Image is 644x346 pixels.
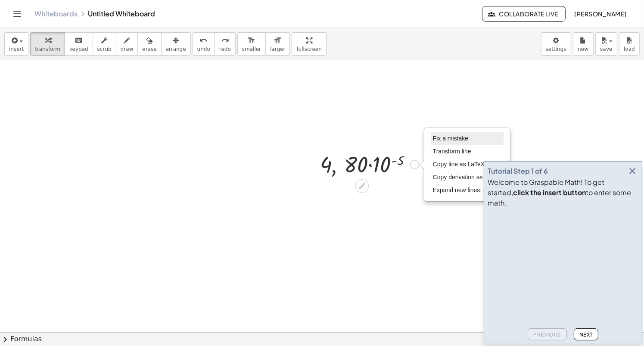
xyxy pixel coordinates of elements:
i: format_size [274,35,282,46]
div: Edit math [355,179,369,193]
span: Copy derivation as LaTeX [433,174,502,181]
span: redo [219,46,231,52]
button: [PERSON_NAME] [567,6,634,22]
span: undo [197,46,210,52]
button: draw [116,32,138,56]
button: format_sizesmaller [237,32,266,56]
i: keyboard [75,35,83,46]
span: erase [142,46,156,52]
button: Toggle navigation [10,7,24,21]
span: load [624,46,635,52]
button: erase [137,32,161,56]
span: Expand new lines: On [433,187,492,193]
button: new [573,32,594,56]
span: fullscreen [296,46,321,52]
i: redo [221,35,229,46]
span: save [600,46,612,52]
button: scrub [93,32,116,56]
span: settings [546,46,566,52]
span: Copy line as LaTeX [433,161,485,168]
button: load [619,32,640,56]
span: arrange [166,46,186,52]
span: insert [9,46,24,52]
span: keypad [69,46,88,52]
button: redoredo [215,32,236,56]
button: Collaborate Live [482,6,566,22]
a: Whiteboards [34,9,78,18]
button: save [595,32,617,56]
span: draw [121,46,134,52]
button: keyboardkeypad [65,32,93,56]
span: scrub [97,46,112,52]
span: larger [270,46,285,52]
i: undo [199,35,208,46]
span: new [578,46,588,52]
button: transform [30,32,65,56]
span: smaller [242,46,261,52]
span: transform [35,46,60,52]
button: arrange [161,32,191,56]
i: format_size [247,35,255,46]
div: Tutorial Step 1 of 6 [488,166,548,176]
div: Welcome to Graspable Math! To get started, to enter some math. [488,177,638,208]
button: format_sizelarger [265,32,290,56]
button: undoundo [193,32,215,56]
button: Next [574,328,598,340]
span: Fix a mistake [433,135,468,142]
button: settings [541,32,571,56]
span: [PERSON_NAME] [574,10,627,18]
span: Collaborate Live [489,10,558,18]
button: insert [4,32,28,56]
button: fullscreen [292,32,326,56]
span: Next [579,331,593,338]
span: Transform line [433,148,471,155]
b: click the insert button [513,188,586,197]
